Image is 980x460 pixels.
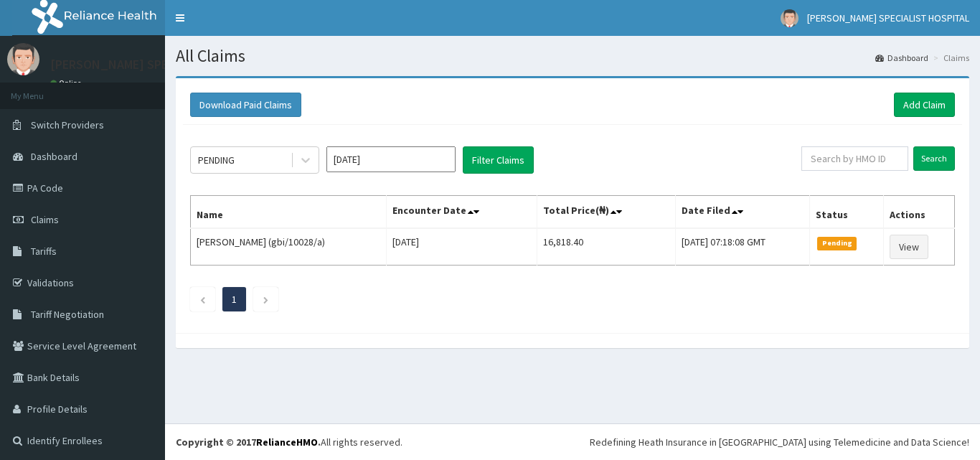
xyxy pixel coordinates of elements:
[198,153,235,167] div: PENDING
[890,235,928,259] a: View
[31,308,104,321] span: Tariff Negotiation
[50,78,85,88] a: Online
[256,436,318,449] a: RelianceHMO
[676,228,810,266] td: [DATE] 07:18:08 GMT
[50,58,270,71] p: [PERSON_NAME] SPECIALIST HOSPITAL
[7,43,39,75] img: User Image
[31,245,57,258] span: Tariffs
[875,52,928,64] a: Dashboard
[199,293,206,306] a: Previous page
[326,146,456,172] input: Select Month and Year
[781,9,798,27] img: User Image
[930,52,969,64] li: Claims
[176,436,321,449] strong: Copyright © 2017 .
[387,196,537,229] th: Encounter Date
[913,146,955,171] input: Search
[807,11,969,24] span: [PERSON_NAME] SPECIALIST HOSPITAL
[801,146,908,171] input: Search by HMO ID
[894,93,955,117] a: Add Claim
[590,435,969,449] div: Redefining Heath Insurance in [GEOGRAPHIC_DATA] using Telemedicine and Data Science!
[537,196,676,229] th: Total Price(₦)
[883,196,954,229] th: Actions
[387,228,537,266] td: [DATE]
[31,150,77,163] span: Dashboard
[676,196,810,229] th: Date Filed
[165,423,980,460] footer: All rights reserved.
[176,47,969,65] h1: All Claims
[232,293,237,306] a: Page 1 is your current page
[191,196,387,229] th: Name
[31,213,59,226] span: Claims
[31,118,104,131] span: Switch Providers
[190,93,301,117] button: Download Paid Claims
[263,293,269,306] a: Next page
[191,228,387,266] td: [PERSON_NAME] (gbi/10028/a)
[463,146,534,174] button: Filter Claims
[537,228,676,266] td: 16,818.40
[817,237,857,250] span: Pending
[810,196,884,229] th: Status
